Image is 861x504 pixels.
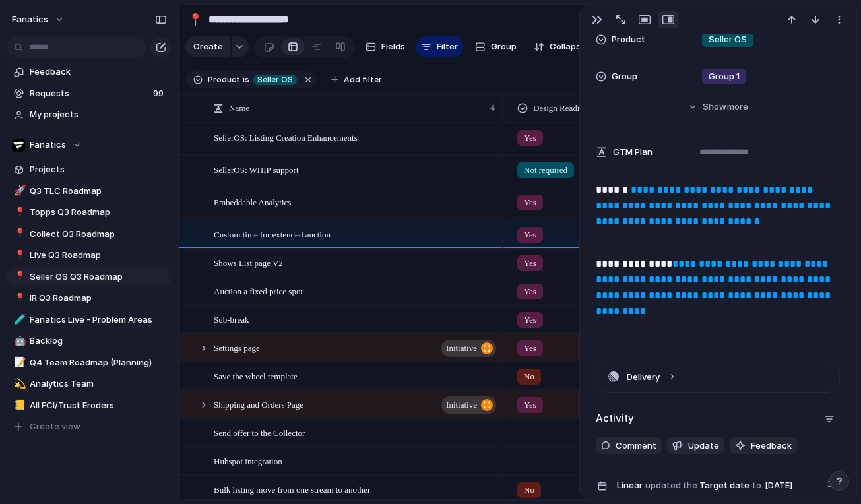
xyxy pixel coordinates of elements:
[612,70,637,83] span: Group
[524,131,536,144] span: Yes
[214,226,331,241] span: Custom time for extended auction
[360,36,410,57] button: Fields
[7,181,172,201] a: 🚀Q3 TLC Roadmap
[240,73,252,87] button: is
[30,292,167,305] span: IR Q3 Roadmap
[30,399,167,412] span: All FCI/Trust Eroders
[524,196,536,209] span: Yes
[727,100,748,113] span: more
[709,70,740,83] span: Group 1
[14,377,23,392] div: 💫
[30,334,167,348] span: Backlog
[7,374,172,394] a: 💫Analytics Team
[7,84,172,104] a: Requests99
[153,87,166,100] span: 99
[214,311,249,327] span: Sub-break
[14,398,23,413] div: 📒
[344,74,382,86] span: Add filter
[761,478,796,493] span: [DATE]
[214,396,303,412] span: Shipping and Orders Page
[709,33,747,46] span: Seller OS
[524,228,536,241] span: Yes
[30,249,167,262] span: Live Q3 Roadmap
[7,267,172,287] a: 📍Seller OS Q3 Roadmap
[616,439,656,453] span: Comment
[524,398,536,412] span: Yes
[533,102,594,115] span: Design Readiness
[30,377,167,391] span: Analytics Team
[14,355,23,370] div: 📝
[596,437,662,455] button: Comment
[730,437,797,455] button: Feedback
[437,40,458,53] span: Filter
[12,13,48,26] span: fanatics
[7,160,172,179] a: Projects
[12,334,25,348] button: 🤖
[528,36,591,57] button: Collapse
[751,439,792,453] span: Feedback
[30,163,167,176] span: Projects
[12,249,25,262] button: 📍
[7,224,172,244] a: 📍Collect Q3 Roadmap
[214,368,298,383] span: Save the wheel template
[188,11,203,28] div: 📍
[596,411,634,426] h2: Activity
[12,206,25,219] button: 📍
[12,399,25,412] button: 📒
[30,313,167,327] span: Fanatics Live - Problem Areas
[596,95,840,119] button: Showmore
[14,205,23,220] div: 📍
[14,291,23,306] div: 📍
[7,417,172,437] button: Create view
[7,331,172,351] div: 🤖Backlog
[617,475,819,495] span: Target date
[617,479,643,492] span: Linear
[14,334,23,349] div: 🤖
[752,479,761,492] span: to
[827,475,840,491] span: 3d
[323,71,390,89] button: Add filter
[12,292,25,305] button: 📍
[214,283,303,298] span: Auction a fixed price spot
[524,257,536,270] span: Yes
[416,36,463,57] button: Filter
[7,105,172,125] a: My projects
[30,356,167,369] span: Q4 Team Roadmap (Planning)
[229,102,249,115] span: Name
[12,356,25,369] button: 📝
[645,479,697,492] span: updated the
[441,340,496,357] button: initiative
[14,312,23,327] div: 🧪
[30,185,167,198] span: Q3 TLC Roadmap
[30,228,167,241] span: Collect Q3 Roadmap
[524,370,534,383] span: No
[30,206,167,219] span: Topps Q3 Roadmap
[214,255,283,270] span: Shows List page V2
[703,100,726,113] span: Show
[7,203,172,222] a: 📍Topps Q3 Roadmap
[214,482,370,497] span: Bulk listing move from one stream to another
[612,33,645,46] span: Product
[214,340,260,355] span: Settings page
[7,396,172,416] a: 📒All FCI/Trust Eroders
[30,65,167,79] span: Feedback
[214,453,282,468] span: Hubspot integration
[193,40,223,53] span: Create
[7,135,172,155] button: Fanatics
[688,439,719,453] span: Update
[30,108,167,121] span: My projects
[30,420,80,433] span: Create view
[30,139,66,152] span: Fanatics
[208,74,240,86] span: Product
[446,396,477,414] span: initiative
[214,129,358,144] span: SellerOS: Listing Creation Enhancements
[257,74,293,86] span: Seller OS
[214,162,299,177] span: SellerOS: WHIP support
[7,353,172,373] a: 📝Q4 Team Roadmap (Planning)
[12,313,25,327] button: 🧪
[550,40,586,53] span: Collapse
[596,362,839,392] button: Delivery
[14,248,23,263] div: 📍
